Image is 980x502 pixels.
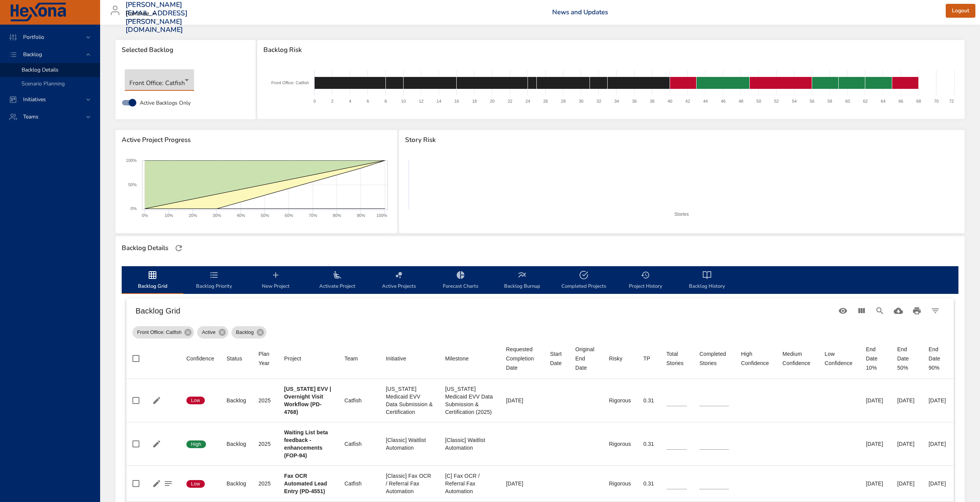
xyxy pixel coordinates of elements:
[263,46,958,54] span: Backlog Risk
[136,305,834,317] h6: Backlog Grid
[311,270,364,291] span: Activate Project
[668,99,672,103] text: 40
[313,99,316,103] text: 0
[284,354,302,363] div: Project
[579,99,583,103] text: 30
[132,326,194,339] div: Front Office: Catfish
[373,270,425,291] span: Active Projects
[226,440,246,448] div: Backlog
[741,349,770,368] div: High Confidence
[445,385,494,416] div: [US_STATE] Medicaid EVV Data Submission & Certification (2025)
[445,436,494,452] div: [Classic] Waitlist Automation
[345,397,374,404] div: Catfish
[226,480,246,487] div: Backlog
[226,397,246,404] div: Backlog
[792,99,797,103] text: 54
[881,99,885,103] text: 64
[782,349,812,368] div: Medium Confidence
[284,386,331,415] b: [US_STATE] EVV | Overnight Visit Workflow (PD-4768)
[490,99,494,103] text: 20
[681,270,733,291] span: Backlog History
[685,99,690,103] text: 42
[866,480,885,487] div: [DATE]
[122,46,250,54] span: Selected Backlog
[186,441,206,448] span: High
[609,354,622,363] div: Sort
[349,99,351,103] text: 4
[386,436,433,452] div: [Classic] Waitlist Automation
[22,66,59,73] span: Backlog Details
[333,213,341,218] text: 80%
[614,99,619,103] text: 34
[445,472,494,495] div: [C] Fax OCR / Referral Fax Automation
[643,440,654,448] div: 0.31
[284,354,302,363] div: Sort
[496,270,548,291] span: Backlog Burnup
[609,480,631,487] div: Rigorous
[575,345,596,372] div: Original End Date
[946,4,975,18] button: Logout
[863,99,868,103] text: 62
[643,354,650,363] div: Sort
[508,99,513,103] text: 22
[899,99,903,103] text: 66
[699,349,729,368] div: Completed Stories
[926,302,945,320] button: Filter Table
[258,397,272,404] div: 2025
[131,206,137,211] text: 0%
[852,302,871,320] button: View Columns
[552,8,608,17] a: News and Updates
[125,69,194,91] div: Front Office: Catfish
[258,349,272,368] span: Plan Year
[237,213,245,218] text: 40%
[721,99,725,103] text: 46
[119,242,171,254] div: Backlog Details
[285,213,293,218] text: 60%
[550,349,563,368] div: Sort
[506,345,538,372] div: Sort
[213,213,221,218] text: 30%
[543,99,548,103] text: 26
[825,349,854,368] span: Low Confidence
[934,99,939,103] text: 70
[122,136,391,144] span: Active Project Progress
[558,270,610,291] span: Completed Projects
[151,478,162,489] button: Edit Project Details
[17,51,48,58] span: Backlog
[173,242,184,254] button: Refresh Page
[126,158,137,163] text: 100%
[632,99,637,103] text: 36
[142,213,148,218] text: 0%
[667,349,687,368] div: Sort
[897,480,916,487] div: [DATE]
[250,270,302,291] span: New Project
[17,113,45,120] span: Teams
[231,329,258,336] span: Backlog
[405,136,958,144] span: Story Risk
[126,270,179,291] span: Backlog Grid
[609,397,631,404] div: Rigorous
[434,270,487,291] span: Forecast Charts
[889,302,908,320] button: Download CSV
[437,99,441,103] text: 14
[741,349,770,368] div: Sort
[609,440,631,448] div: Rigorous
[908,302,926,320] button: Print
[189,213,197,218] text: 20%
[284,354,332,363] span: Project
[226,354,246,363] span: Status
[871,302,889,320] button: Search
[825,349,854,368] div: Sort
[575,345,596,372] div: Sort
[197,329,220,336] span: Active
[186,480,205,487] span: Low
[376,213,387,218] text: 100%
[643,397,654,404] div: 0.31
[386,385,433,416] div: [US_STATE] Medicaid EVV Data Submission & Certification
[122,266,958,294] div: backlog-tab
[550,349,563,368] div: Start Date
[897,345,916,372] div: End Date 50%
